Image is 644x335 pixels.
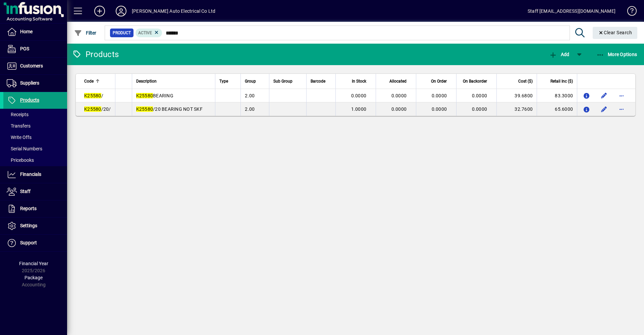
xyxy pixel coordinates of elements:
[537,89,577,102] td: 83.3000
[273,78,302,85] div: Sub Group
[463,78,487,85] span: On Backorder
[528,6,615,16] div: Staff [EMAIL_ADDRESS][DOMAIN_NAME]
[72,27,98,39] button: Filter
[496,102,537,116] td: 32.7600
[3,235,67,251] a: Support
[3,200,67,217] a: Reports
[84,106,101,112] em: K25580
[420,78,453,85] div: On Order
[7,146,42,151] span: Serial Numbers
[3,183,67,200] a: Staff
[3,218,67,234] a: Settings
[432,93,447,98] span: 0.0000
[132,6,215,16] div: [PERSON_NAME] Auto Electrical Co Ltd
[20,223,37,228] span: Settings
[19,261,48,266] span: Financial Year
[24,275,43,280] span: Package
[20,46,29,51] span: POS
[311,78,325,85] span: Barcode
[391,106,407,112] span: 0.0000
[273,78,292,85] span: Sub Group
[598,30,632,35] span: Clear Search
[136,78,211,85] div: Description
[245,78,265,85] div: Group
[472,106,487,112] span: 0.0000
[595,48,639,60] button: More Options
[593,27,638,39] button: Clear
[431,78,447,85] span: On Order
[110,5,132,17] button: Profile
[351,93,367,98] span: 0.0000
[496,89,537,102] td: 39.6800
[461,78,493,85] div: On Backorder
[113,30,131,36] span: Product
[20,63,43,68] span: Customers
[136,106,203,112] span: /20 BEARING NOT SKF
[599,90,609,101] button: Edit
[3,23,67,40] a: Home
[20,172,41,177] span: Financials
[74,30,97,36] span: Filter
[7,157,34,163] span: Pricebooks
[7,112,29,117] span: Receipts
[340,78,372,85] div: In Stock
[311,78,331,85] div: Barcode
[138,31,152,35] span: Active
[84,106,111,112] span: /20/
[136,78,157,85] span: Description
[84,78,111,85] div: Code
[537,102,577,116] td: 65.6000
[245,106,255,112] span: 2.00
[549,52,569,57] span: Add
[3,120,67,132] a: Transfers
[20,240,37,245] span: Support
[472,93,487,98] span: 0.0000
[616,90,627,101] button: More options
[391,93,407,98] span: 0.0000
[20,80,39,86] span: Suppliers
[547,48,571,60] button: Add
[3,132,67,143] a: Write Offs
[3,109,67,120] a: Receipts
[380,78,413,85] div: Allocated
[3,58,67,75] a: Customers
[136,93,153,98] em: K25580
[3,143,67,154] a: Serial Numbers
[20,29,33,34] span: Home
[84,93,103,98] span: /
[3,75,67,92] a: Suppliers
[20,206,37,211] span: Reports
[599,104,609,114] button: Edit
[20,189,31,194] span: Staff
[89,5,110,17] button: Add
[351,106,367,112] span: 1.0000
[616,104,627,114] button: More options
[518,78,533,85] span: Cost ($)
[389,78,407,85] span: Allocated
[219,78,237,85] div: Type
[596,52,637,57] span: More Options
[352,78,366,85] span: In Stock
[245,78,256,85] span: Group
[7,123,31,129] span: Transfers
[136,106,153,112] em: K25580
[3,154,67,166] a: Pricebooks
[219,78,228,85] span: Type
[7,135,32,140] span: Write Offs
[3,166,67,183] a: Financials
[72,49,119,60] div: Products
[622,1,636,23] a: Knowledge Base
[84,78,94,85] span: Code
[550,78,573,85] span: Retail Inc ($)
[136,93,173,98] span: BEARING
[3,41,67,57] a: POS
[245,93,255,98] span: 2.00
[136,29,162,37] mat-chip: Activation Status: Active
[84,93,101,98] em: K25580
[432,106,447,112] span: 0.0000
[20,97,39,103] span: Products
